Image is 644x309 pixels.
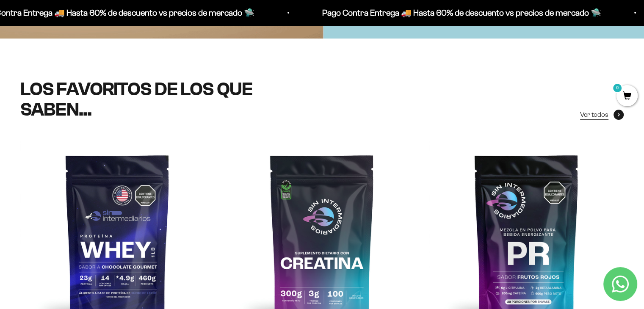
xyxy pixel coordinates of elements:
mark: 0 [612,83,622,93]
span: Ver todos [580,109,608,120]
split-lines: LOS FAVORITOS DE LOS QUE SABEN... [20,79,252,120]
a: Ver todos [580,109,624,120]
p: Pago Contra Entrega 🚚 Hasta 60% de descuento vs precios de mercado 🛸 [322,6,601,19]
a: 0 [616,92,638,101]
